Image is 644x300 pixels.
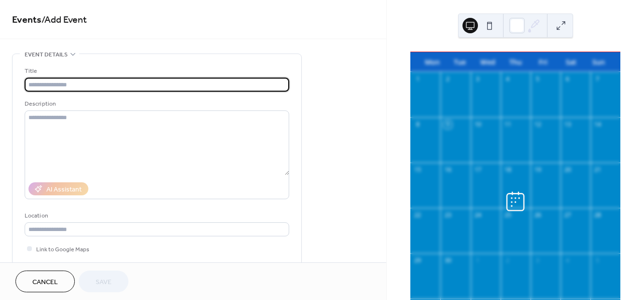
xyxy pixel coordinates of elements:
div: 14 [593,121,602,129]
div: 22 [414,211,422,219]
div: 28 [593,211,602,219]
div: 4 [563,257,572,265]
div: 15 [414,166,422,174]
div: 24 [474,211,482,219]
div: 2 [504,257,512,265]
div: Tue [446,52,474,72]
div: Thu [502,52,530,72]
div: 23 [444,211,452,219]
a: Events [12,11,42,29]
div: Sat [557,52,585,72]
div: 5 [593,257,602,265]
div: Fri [529,52,557,72]
div: 26 [533,211,542,219]
div: Sun [585,52,613,72]
span: / Add Event [42,11,87,29]
div: Description [25,99,287,109]
div: 4 [504,75,512,83]
div: 1 [474,257,482,265]
div: 5 [533,75,542,83]
div: 8 [414,121,422,129]
span: Link to Google Maps [36,245,89,255]
div: Location [25,211,287,221]
span: Event details [25,50,68,60]
div: 27 [563,211,572,219]
div: 21 [593,166,602,174]
div: 25 [504,211,512,219]
div: 10 [474,121,482,129]
div: 18 [504,166,512,174]
div: 16 [444,166,452,174]
div: 17 [474,166,482,174]
div: 3 [533,257,542,265]
div: 19 [533,166,542,174]
div: 29 [414,257,422,265]
div: Mon [418,52,446,72]
div: 3 [474,75,482,83]
div: Wed [474,52,502,72]
button: Cancel [15,271,75,292]
div: 12 [533,121,542,129]
div: 30 [444,257,452,265]
div: Title [25,66,287,76]
div: 6 [563,75,572,83]
div: 11 [504,121,512,129]
div: 7 [593,75,602,83]
div: 1 [414,75,422,83]
div: 2 [444,75,452,83]
div: 13 [563,121,572,129]
div: 9 [444,121,452,129]
div: 20 [563,166,572,174]
span: Cancel [32,277,58,287]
